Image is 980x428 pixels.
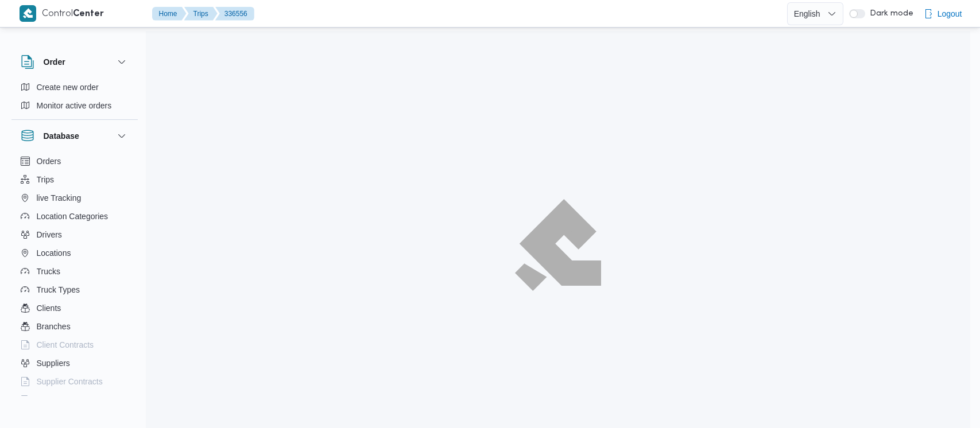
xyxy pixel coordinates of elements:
button: Home [152,7,187,21]
img: X8yXhbKr1z7QwAAAABJRU5ErkJggg== [20,5,36,22]
button: Truck Types [16,281,133,299]
span: Create new order [37,80,99,94]
button: Order [21,55,129,69]
span: Truck Types [37,283,80,297]
button: live Tracking [16,189,133,207]
button: Clients [16,299,133,317]
b: Center [73,10,104,18]
button: Create new order [16,78,133,96]
span: Client Contracts [37,338,94,352]
button: Logout [919,2,967,25]
button: Database [21,129,129,143]
span: Monitor active orders [37,99,112,112]
span: Drivers [37,228,62,242]
button: Suppliers [16,354,133,372]
h3: Database [44,129,79,143]
span: Trips [37,173,55,186]
button: Client Contracts [16,336,133,354]
button: Location Categories [16,207,133,225]
button: Trucks [16,262,133,281]
span: Suppliers [37,356,70,370]
div: Order [11,78,138,119]
img: ILLA Logo [521,206,595,284]
button: Trips [16,170,133,189]
span: Devices [37,393,65,407]
button: Locations [16,244,133,262]
h3: Order [44,55,65,69]
button: Drivers [16,225,133,244]
button: Monitor active orders [16,96,133,115]
button: Orders [16,152,133,170]
button: Supplier Contracts [16,372,133,391]
button: Devices [16,391,133,409]
span: Dark mode [865,9,913,18]
span: Orders [37,154,61,168]
button: 336556 [215,7,254,21]
span: Trucks [37,264,60,278]
span: Locations [37,246,71,260]
span: Location Categories [37,209,109,223]
span: Supplier Contracts [37,375,103,388]
span: Branches [37,320,71,333]
div: Database [11,152,138,400]
span: Clients [37,301,61,315]
span: Logout [938,7,962,21]
button: Trips [184,7,218,21]
button: Branches [16,317,133,336]
span: live Tracking [37,191,82,205]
